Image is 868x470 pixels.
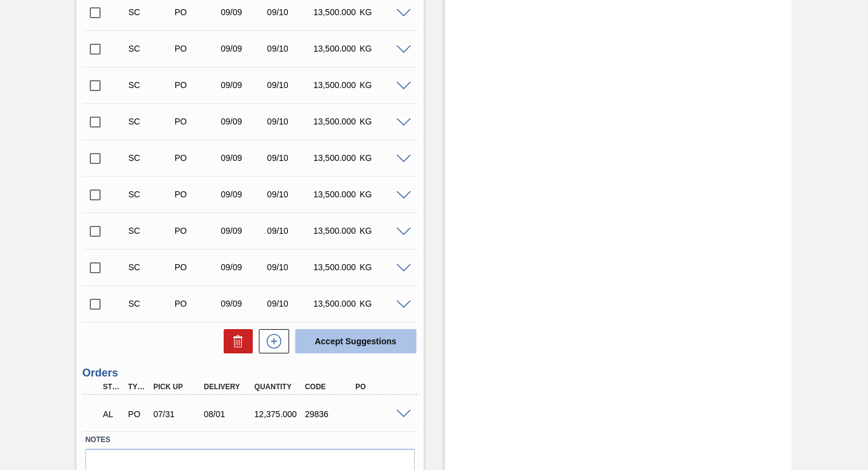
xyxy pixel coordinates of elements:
div: Type [125,383,150,391]
div: 12,375.000 [252,409,307,419]
div: Pick up [150,383,205,391]
div: Purchase order [172,7,221,17]
div: Suggestion Created [125,80,175,90]
div: 13,500.000 [310,80,360,90]
div: 09/09/2025 [218,7,267,17]
div: 09/10/2025 [264,299,314,308]
button: Accept Suggestions [295,329,416,353]
div: 09/09/2025 [218,262,267,272]
div: Quantity [252,383,307,391]
div: KG [356,299,406,308]
div: 07/31/2025 [150,409,205,419]
div: 09/10/2025 [264,226,314,236]
div: KG [356,80,406,90]
div: Purchase order [172,299,221,308]
div: Suggestion Created [125,189,175,199]
div: Code [302,383,357,391]
div: KG [356,153,406,163]
div: 08/01/2025 [201,409,256,419]
div: New suggestion [253,329,289,353]
div: 09/10/2025 [264,7,314,17]
div: 09/10/2025 [264,80,314,90]
div: KG [356,189,406,199]
div: Purchase order [172,262,221,272]
div: 13,500.000 [310,299,360,308]
div: Purchase order [172,117,221,126]
p: AL [103,409,122,419]
div: Delete Suggestions [218,329,253,353]
div: Purchase order [172,80,221,90]
div: KG [356,44,406,53]
div: 09/10/2025 [264,189,314,199]
div: Purchase order [172,44,221,53]
div: Suggestion Created [125,7,175,17]
div: 13,500.000 [310,262,360,272]
div: 13,500.000 [310,7,360,17]
div: Delivery [201,383,256,391]
h3: Orders [82,367,418,380]
div: 09/09/2025 [218,189,267,199]
div: Suggestion Created [125,299,175,308]
div: Accept Suggestions [289,328,418,355]
div: Suggestion Created [125,226,175,236]
div: 09/09/2025 [218,299,267,308]
div: Suggestion Created [125,117,175,126]
div: KG [356,7,406,17]
div: Suggestion Created [125,153,175,163]
div: Suggestion Created [125,44,175,53]
div: Step [100,383,125,391]
div: 13,500.000 [310,117,360,126]
div: 09/10/2025 [264,153,314,163]
div: Purchase order [172,189,221,199]
div: 09/10/2025 [264,117,314,126]
div: 13,500.000 [310,153,360,163]
div: KG [356,226,406,236]
div: 29836 [302,409,357,419]
div: 13,500.000 [310,226,360,236]
div: KG [356,262,406,272]
div: 09/09/2025 [218,80,267,90]
div: Purchase order [125,409,150,419]
div: Suggestion Created [125,262,175,272]
div: 09/10/2025 [264,262,314,272]
div: 09/09/2025 [218,44,267,53]
div: 13,500.000 [310,189,360,199]
div: 09/10/2025 [264,44,314,53]
div: Purchase order [172,226,221,236]
div: PO [352,383,407,391]
div: Purchase order [172,153,221,163]
div: 09/09/2025 [218,153,267,163]
label: Notes [85,431,415,449]
div: 09/09/2025 [218,226,267,236]
div: 09/09/2025 [218,117,267,126]
div: KG [356,117,406,126]
div: Awaiting Load Composition [100,401,125,427]
div: 13,500.000 [310,44,360,53]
